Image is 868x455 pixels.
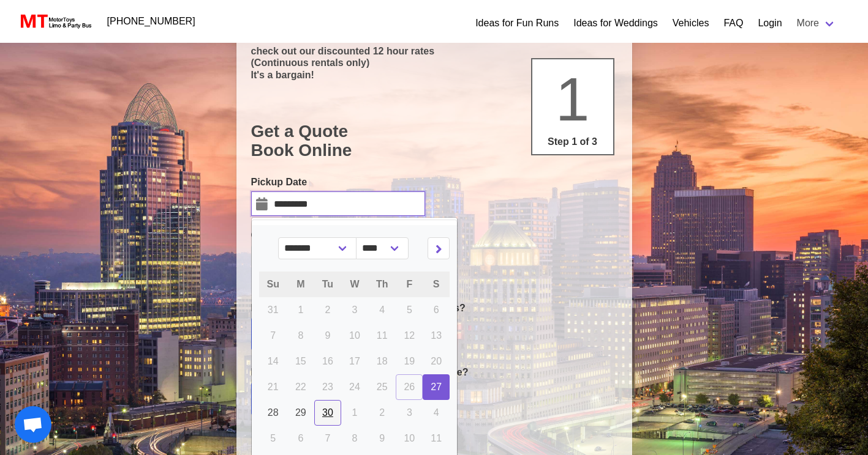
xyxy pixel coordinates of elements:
span: 25 [377,382,388,392]
span: 10 [404,433,415,443]
span: 22 [295,382,306,392]
span: 5 [270,433,276,443]
span: 13 [431,330,442,341]
span: 17 [349,356,360,366]
span: 7 [325,433,330,443]
span: 14 [268,356,279,366]
span: 20 [431,356,442,366]
span: 4 [379,305,385,315]
span: 10 [349,330,360,341]
span: 2 [325,305,330,315]
span: F [406,279,412,289]
span: 8 [298,330,303,341]
a: Login [758,16,782,31]
span: 15 [295,356,306,366]
span: 5 [407,305,412,315]
a: FAQ [723,16,743,31]
p: (Continuous rentals only) [251,57,617,68]
span: 1 [556,65,590,133]
span: 9 [379,433,385,443]
h1: Get a Quote Book Online [251,122,617,160]
span: Tu [322,279,333,289]
a: 29 [287,400,314,426]
span: 16 [322,356,333,366]
a: More [790,11,843,35]
span: 28 [268,407,279,418]
span: 21 [268,382,279,392]
span: 12 [404,330,415,341]
span: 26 [404,382,415,392]
span: 1 [352,407,358,418]
span: 11 [377,330,388,341]
a: 28 [259,400,287,426]
span: 3 [407,407,412,418]
a: Ideas for Weddings [573,16,658,31]
img: MotorToys Logo [17,13,92,30]
p: check out our discounted 12 hour rates [251,45,617,57]
a: 30 [314,400,341,426]
span: 7 [270,330,276,341]
p: It's a bargain! [251,69,617,81]
span: 9 [325,330,330,341]
span: 11 [431,433,442,443]
span: 6 [434,305,439,315]
span: 29 [295,407,306,418]
a: Vehicles [673,16,709,31]
label: Pickup Date [251,175,425,190]
a: 27 [423,374,450,400]
span: 19 [404,356,415,366]
span: S [433,279,440,289]
span: 2 [379,407,385,418]
div: Open chat [15,406,51,443]
span: 6 [298,433,303,443]
span: 23 [322,382,333,392]
p: Step 1 of 3 [537,135,608,149]
span: 4 [434,407,439,418]
span: 3 [352,305,358,315]
span: 31 [268,305,279,315]
span: 1 [298,305,303,315]
span: 30 [322,407,333,418]
span: 8 [352,433,358,443]
span: 27 [431,382,442,392]
span: M [296,279,304,289]
span: 18 [377,356,388,366]
span: 24 [349,382,360,392]
span: Su [267,279,279,289]
span: W [350,279,359,289]
a: [PHONE_NUMBER] [100,9,203,34]
a: Ideas for Fun Runs [475,16,559,31]
span: Th [376,279,388,289]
